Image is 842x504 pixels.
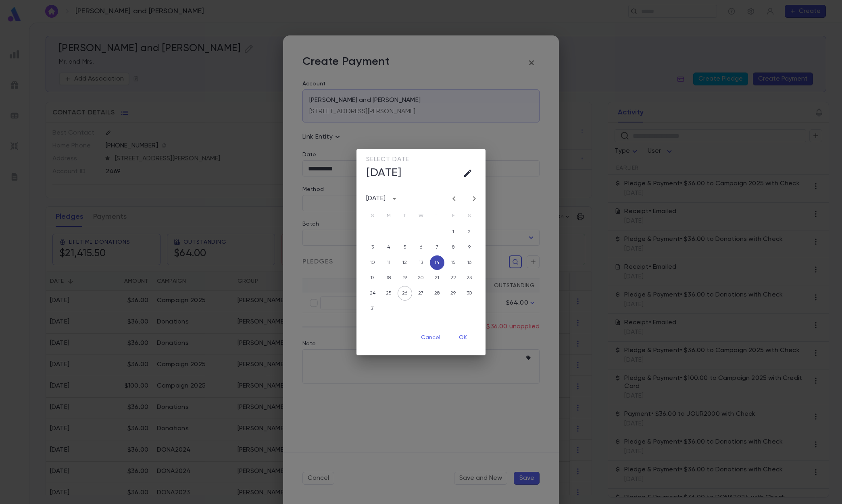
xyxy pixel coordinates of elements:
[398,208,412,224] span: Tuesday
[430,271,444,285] button: 21
[446,208,461,224] span: Friday
[365,255,380,270] button: 10
[430,255,444,270] button: 14
[414,255,428,270] button: 13
[365,208,380,224] span: Sunday
[366,166,401,180] h4: [DATE]
[366,195,386,203] div: [DATE]
[446,255,461,270] button: 15
[460,165,476,181] button: calendar view is open, go to text input view
[381,255,396,270] button: 11
[388,192,401,205] button: calendar view is open, switch to year view
[365,286,380,301] button: 24
[414,208,428,224] span: Wednesday
[365,240,380,255] button: 3
[468,192,481,205] button: Next month
[398,255,412,270] button: 12
[430,208,444,224] span: Thursday
[414,286,428,301] button: 27
[430,240,444,255] button: 7
[462,286,477,301] button: 30
[381,286,396,301] button: 25
[446,286,461,301] button: 29
[446,271,461,285] button: 22
[415,330,447,346] button: Cancel
[462,271,477,285] button: 23
[414,240,428,255] button: 6
[381,271,396,285] button: 18
[462,240,477,255] button: 9
[462,255,477,270] button: 16
[365,301,380,316] button: 31
[446,240,461,255] button: 8
[365,271,380,285] button: 17
[398,271,412,285] button: 19
[450,330,476,346] button: OK
[446,225,461,239] button: 1
[462,208,477,224] span: Saturday
[381,208,396,224] span: Monday
[462,225,477,239] button: 2
[414,271,428,285] button: 20
[430,286,444,301] button: 28
[398,240,412,255] button: 5
[448,192,461,205] button: Previous month
[381,240,396,255] button: 4
[366,156,409,164] span: Select date
[398,286,412,301] button: 26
